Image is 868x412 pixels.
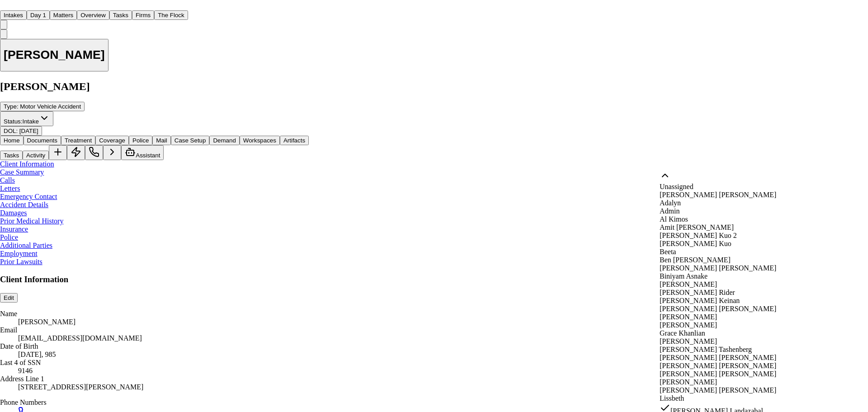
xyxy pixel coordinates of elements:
span: [PERSON_NAME] Kuo 2 [660,232,737,239]
span: Admin [660,207,679,215]
span: [PERSON_NAME] [PERSON_NAME] [660,191,776,199]
span: Grace Khanlian [660,329,705,337]
span: [PERSON_NAME] [660,313,717,321]
span: [PERSON_NAME] [660,337,717,345]
span: Unassigned [660,183,693,190]
span: [PERSON_NAME] [PERSON_NAME] [660,264,776,272]
span: [PERSON_NAME] Tashenberg [660,346,752,353]
span: Biniyam Asnake [660,272,708,280]
span: [PERSON_NAME] Kuo [660,240,731,247]
span: Amit [PERSON_NAME] [660,223,734,231]
span: Beeta [660,248,676,256]
span: Adalyn [660,199,681,207]
span: [PERSON_NAME] Rider [660,289,735,296]
span: Lissbeth [660,394,684,402]
span: [PERSON_NAME] [PERSON_NAME] [660,354,776,361]
span: [PERSON_NAME] [PERSON_NAME] [660,305,776,313]
span: Ben [PERSON_NAME] [660,256,731,264]
span: [PERSON_NAME] Keinan [660,297,740,304]
span: Al Kimos [660,215,688,223]
span: [PERSON_NAME] [660,378,717,386]
span: [PERSON_NAME] [660,321,717,329]
span: [PERSON_NAME] [660,280,717,288]
span: [PERSON_NAME] [PERSON_NAME] [660,386,776,394]
span: [PERSON_NAME] [PERSON_NAME] [660,370,776,378]
span: [PERSON_NAME] [PERSON_NAME] [660,362,776,369]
